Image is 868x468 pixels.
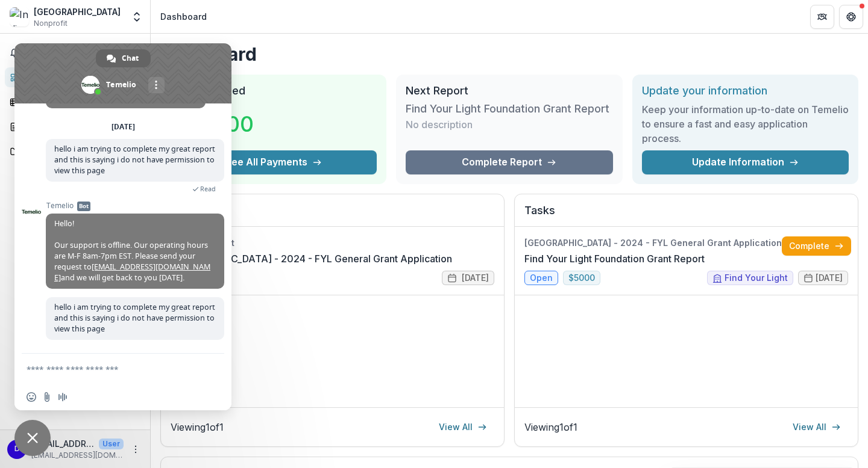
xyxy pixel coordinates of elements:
[96,49,151,67] div: Chat
[160,43,858,65] h1: Dashboard
[406,150,612,174] a: Complete Report
[5,67,145,87] a: Dashboard
[54,262,210,283] a: [EMAIL_ADDRESS][DOMAIN_NAME]
[58,392,68,402] span: Audio message
[31,450,124,461] p: [EMAIL_ADDRESS][DOMAIN_NAME]
[642,102,849,146] h3: Keep your information up-to-date on Temelio to ensure a fast and easy application process.
[5,43,145,63] button: Notifications
[54,302,215,334] span: hello i am trying to complete my great report and this is saying i do not have permission to view...
[524,204,848,227] h2: Tasks
[171,204,494,227] h2: Proposals
[54,218,210,283] span: Hello! Our support is offline. Our operating hours are M-F 8am-7pm EST. Please send your request ...
[642,84,849,97] h2: Update your information
[54,144,215,176] span: hello i am trying to complete my great report and this is saying i do not have permission to view...
[34,5,121,18] div: [GEOGRAPHIC_DATA]
[5,92,145,112] a: Tasks
[46,202,224,210] span: Temelio
[524,420,577,434] p: Viewing 1 of 1
[160,10,207,23] div: Dashboard
[839,5,863,29] button: Get Help
[122,49,139,67] span: Chat
[148,77,165,93] div: More channels
[14,445,20,453] div: development@indplsartcenter.org
[810,5,834,29] button: Partners
[782,236,851,256] a: Complete
[34,18,68,29] span: Nonprofit
[14,420,51,456] div: Close chat
[432,417,494,437] a: View All
[171,251,452,266] a: [GEOGRAPHIC_DATA] - 2024 - FYL General Grant Application
[128,442,143,457] button: More
[112,123,135,131] div: [DATE]
[171,420,224,434] p: Viewing 1 of 1
[200,185,216,193] span: Read
[5,117,145,137] a: Proposals
[785,417,848,437] a: View All
[406,102,609,115] h3: Find Your Light Foundation Grant Report
[406,117,473,132] p: No description
[524,251,705,266] a: Find Your Light Foundation Grant Report
[170,84,377,97] h2: Total Awarded
[27,392,36,402] span: Insert an emoji
[128,5,145,29] button: Open entity switcher
[31,437,94,450] p: [EMAIL_ADDRESS][DOMAIN_NAME]
[42,392,52,402] span: Send a file
[77,202,90,211] span: Bot
[642,150,849,174] a: Update Information
[27,364,193,375] textarea: Compose your message...
[99,439,124,449] p: User
[10,7,29,26] img: Indianapolis Art Center
[5,141,145,161] a: Documents
[170,150,377,174] button: See All Payments
[406,84,612,97] h2: Next Report
[156,8,212,25] nav: breadcrumb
